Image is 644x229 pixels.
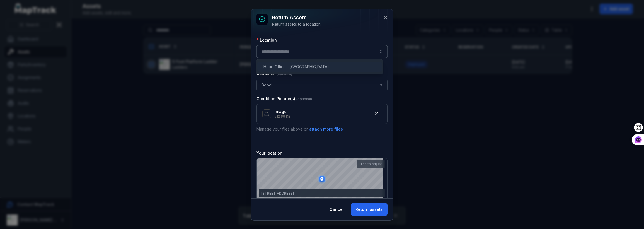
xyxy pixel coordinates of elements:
[275,114,290,119] p: 512.69 KB
[257,158,383,200] canvas: Map
[325,203,348,216] button: Cancel
[261,64,329,69] span: - Head Office - [GEOGRAPHIC_DATA]
[275,109,290,114] p: image
[360,162,382,166] strong: Tap to adjust
[256,150,282,156] label: Your location
[256,126,388,132] p: Manage your files above or
[272,21,321,27] div: Return assets to a location.
[256,79,388,91] button: Good
[256,96,312,102] label: Condition Picture(s)
[272,14,321,21] h3: Return assets
[351,203,388,216] button: Return assets
[256,37,277,43] label: Location
[309,126,343,132] button: attach more files
[261,191,294,196] span: [STREET_ADDRESS]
